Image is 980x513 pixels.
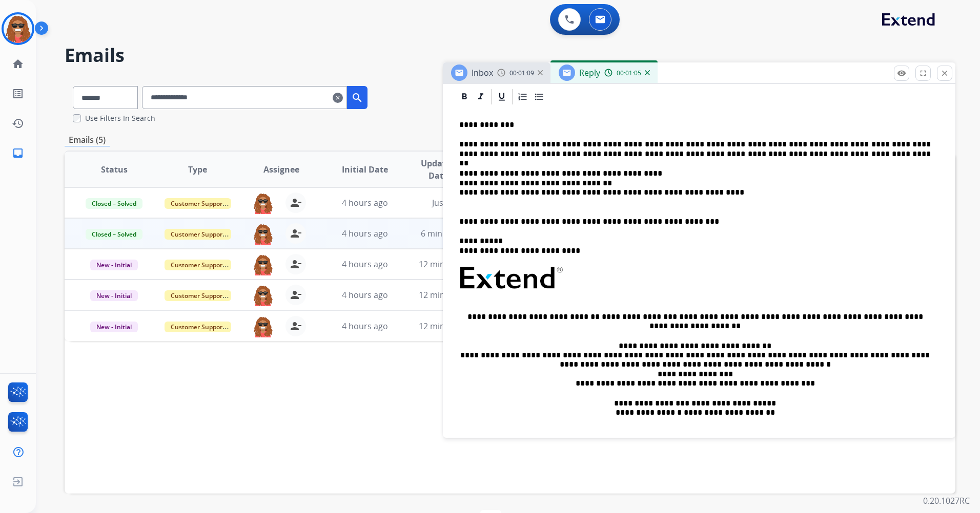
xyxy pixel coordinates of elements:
mat-icon: person_remove [290,320,302,332]
mat-icon: remove_red_eye [897,69,906,78]
img: agent-avatar [253,316,273,337]
span: 4 hours ago [342,259,388,270]
span: 6 minutes ago [421,228,476,239]
label: Use Filters In Search [85,113,155,123]
mat-icon: close [940,69,949,78]
span: 12 minutes ago [419,320,478,332]
mat-icon: person_remove [290,197,302,209]
img: agent-avatar [253,223,273,245]
span: Closed – Solved [86,229,142,240]
span: Customer Support [165,290,231,301]
p: 0.20.1027RC [923,495,970,507]
mat-icon: person_remove [290,258,302,270]
div: Bold [457,89,472,104]
span: Assignee [263,163,299,176]
span: 4 hours ago [342,197,388,208]
div: Bullet List [532,89,547,104]
span: 12 minutes ago [419,259,478,270]
div: Ordered List [515,89,530,104]
div: Underline [494,89,509,104]
span: 00:01:09 [509,69,534,77]
span: New - Initial [90,322,138,332]
span: Customer Support [165,322,231,332]
mat-icon: person_remove [290,289,302,301]
span: Inbox [472,67,493,78]
span: Status [101,163,128,176]
img: avatar [4,14,32,43]
mat-icon: list_alt [12,88,24,100]
span: Customer Support [165,260,231,270]
mat-icon: person_remove [290,227,302,240]
span: Updated Date [415,157,461,182]
mat-icon: home [12,58,24,70]
span: 4 hours ago [342,228,388,239]
mat-icon: inbox [12,147,24,159]
span: 12 minutes ago [419,289,478,301]
span: New - Initial [90,260,138,270]
mat-icon: clear [333,92,343,104]
div: Italic [473,89,488,104]
mat-icon: search [351,92,363,104]
p: Emails (5) [65,134,110,146]
span: 4 hours ago [342,320,388,332]
h2: Emails [65,45,955,66]
span: 00:01:05 [617,69,641,77]
mat-icon: history [12,117,24,130]
span: Customer Support [165,198,231,209]
span: Type [188,163,207,176]
img: agent-avatar [253,193,273,214]
img: agent-avatar [253,285,273,306]
span: Customer Support [165,229,231,240]
span: Reply [579,67,600,78]
span: Initial Date [342,163,388,176]
span: 4 hours ago [342,289,388,301]
span: New - Initial [90,290,138,301]
img: agent-avatar [253,254,273,275]
mat-icon: fullscreen [918,69,928,78]
span: Closed – Solved [86,198,142,209]
span: Just now [432,197,465,208]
